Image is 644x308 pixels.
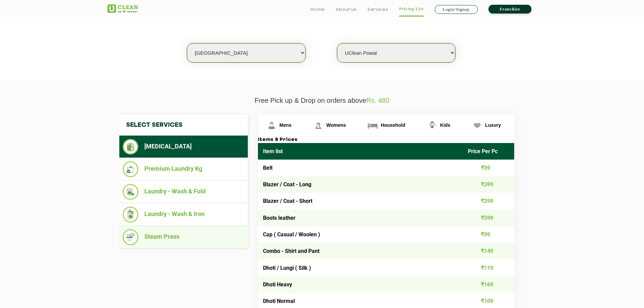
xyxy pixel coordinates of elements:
th: Price Per Pc [463,143,514,160]
td: Combo - Shirt and Pant [258,243,463,259]
span: Luxury [485,122,501,128]
td: Blazer / Coat - Long [258,176,463,193]
h3: Items & Prices [258,137,514,143]
a: Services [367,5,388,14]
td: ₹99 [463,226,514,243]
p: Free Pick up & Drop on orders above [108,97,537,104]
h4: Select Services [119,115,248,136]
td: ₹149 [463,243,514,259]
td: ₹299 [463,193,514,209]
img: Household [367,120,379,132]
li: Laundry - Wash & Fold [123,184,244,200]
li: [MEDICAL_DATA] [123,139,244,155]
a: Franchise [488,5,531,14]
li: Laundry - Wash & Iron [123,207,244,222]
img: Laundry - Wash & Iron [123,207,139,222]
a: Login/Signup [435,5,478,14]
td: Cap ( Casual / Woolen ) [258,226,463,243]
td: Dhoti Heavy [258,276,463,293]
li: Premium Laundry Kg [123,161,244,177]
img: Steam Press [123,229,139,245]
span: Mens [280,122,292,128]
a: About us [336,5,357,14]
td: ₹59 [463,160,514,176]
td: ₹119 [463,259,514,276]
img: Womens [312,120,324,132]
td: Belt [258,160,463,176]
td: Dhoti / Lungi ( Silk ) [258,259,463,276]
img: Premium Laundry Kg [123,161,139,177]
img: Laundry - Wash & Fold [123,184,139,200]
span: Womens [326,122,346,128]
td: ₹599 [463,210,514,226]
img: UClean Laundry and Dry Cleaning [108,4,138,13]
td: ₹399 [463,176,514,193]
img: Kids [426,120,438,132]
li: Steam Press [123,229,244,245]
td: Boots leather [258,210,463,226]
span: Rs. 480 [366,97,389,104]
span: Kids [440,122,450,128]
td: ₹169 [463,276,514,293]
th: Item list [258,143,463,160]
img: Dry Cleaning [123,139,139,155]
td: Blazer / Coat - Short [258,193,463,209]
a: Pricing List [399,5,424,13]
img: Mens [266,120,278,132]
a: Home [310,5,325,14]
span: Household [381,122,405,128]
img: Luxury [471,120,483,132]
